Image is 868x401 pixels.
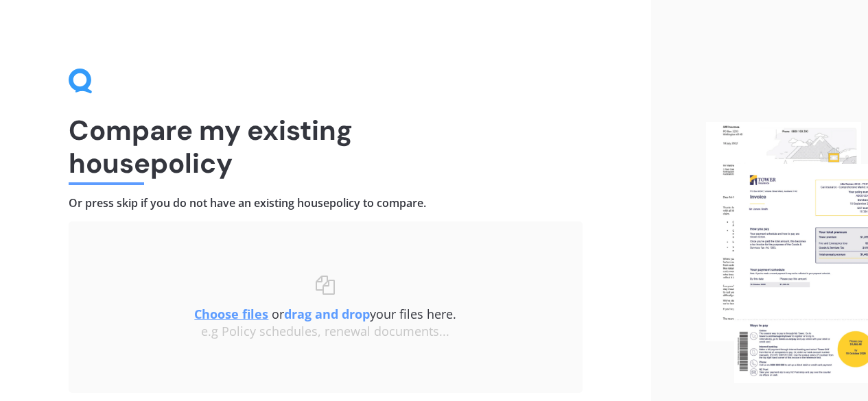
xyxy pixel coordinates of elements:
b: drag and drop [284,306,370,322]
img: files.webp [706,122,868,383]
h4: Or press skip if you do not have an existing house policy to compare. [69,196,583,210]
span: or your files here. [194,306,456,322]
div: e.g Policy schedules, renewal documents... [96,324,555,339]
u: Choose files [194,306,268,322]
h1: Compare my existing house policy [69,114,583,180]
